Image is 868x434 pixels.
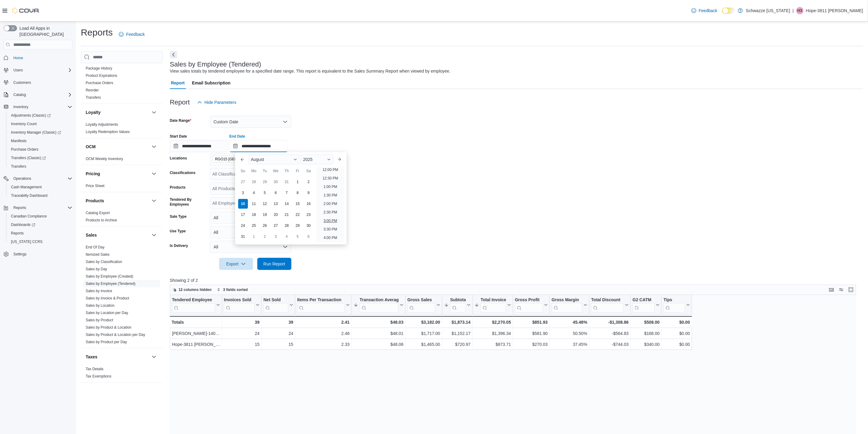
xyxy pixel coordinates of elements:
a: Adjustments (Classic) [9,112,53,119]
a: Loyalty Redemption Values [86,130,130,134]
div: day-22 [293,210,303,220]
h3: Sales by Employee (Tendered) [170,61,261,68]
a: Sales by Employee (Tendered) [86,282,136,286]
a: Itemized Sales [86,252,110,257]
span: 3 fields sorted [223,287,248,292]
button: Customers [1,78,75,87]
span: Loyalty Adjustments [86,122,118,127]
button: Previous Month [238,155,247,164]
span: Inventory [11,103,72,111]
div: day-23 [304,210,314,220]
span: Dashboards [11,222,35,227]
span: Purchase Orders [11,147,39,152]
button: All [210,226,291,238]
button: Transaction Average [354,297,403,313]
span: Users [11,67,72,74]
a: Loyalty Adjustments [86,122,118,127]
div: day-25 [249,221,259,231]
label: Classifications [170,170,196,175]
h3: Report [170,99,190,106]
span: Canadian Compliance [11,214,47,219]
span: Traceabilty Dashboard [9,192,72,199]
div: G2 CATM [633,297,655,303]
button: OCM [86,144,149,150]
li: 12:30 PM [320,175,341,182]
div: Gross Margin [552,297,582,303]
button: Operations [1,174,75,183]
div: day-5 [293,232,303,241]
li: 1:00 PM [321,183,340,190]
span: Manifests [11,138,26,143]
span: RGO15 [GEOGRAPHIC_DATA] [215,156,262,162]
div: day-28 [282,221,292,231]
span: Hide Parameters [204,99,236,105]
button: Net Sold [263,297,293,313]
a: Traceabilty Dashboard [9,192,50,199]
div: day-30 [304,221,314,231]
button: Enter fullscreen [847,286,855,293]
div: August, 2025 [238,176,314,242]
div: View sales totals by tendered employee for a specified date range. This report is equivalent to t... [170,68,451,74]
div: Subtotal [450,297,466,303]
div: day-3 [271,232,281,241]
li: 1:30 PM [321,192,340,199]
div: Tips [664,297,685,313]
div: day-19 [260,210,270,220]
label: Is Delivery [170,243,188,248]
a: Sales by Classification [86,260,122,264]
li: 2:00 PM [321,200,340,207]
span: Cash Management [11,185,42,190]
button: Next [170,51,177,58]
span: Email Subscription [192,77,231,89]
div: Su [238,166,248,176]
a: Tax Details [86,367,104,371]
span: Dashboards [9,221,72,228]
a: Home [11,54,26,62]
div: Items Per Transaction [297,297,345,303]
button: Gross Margin [552,297,587,313]
div: day-15 [293,199,303,209]
div: day-21 [282,210,292,220]
div: day-20 [271,210,281,220]
label: Products [170,185,186,190]
div: day-13 [271,199,281,209]
a: Sales by Invoice [86,289,112,293]
a: Purchase Orders [86,81,113,85]
button: Export [219,258,253,270]
a: OCM Weekly Inventory [86,157,123,161]
button: Total Discount [591,297,629,313]
button: Manifests [6,137,75,145]
span: Home [13,56,23,60]
span: Transfers [86,95,101,100]
a: Sales by Product per Day [86,340,127,344]
span: Feedback [126,31,145,37]
a: Sales by Product & Location [86,325,132,330]
span: Customers [13,80,31,85]
span: Dark Mode [722,14,722,14]
span: Adjustments (Classic) [11,113,51,118]
span: Manifests [9,137,72,145]
a: Reorder [86,88,99,92]
a: Inventory Manager (Classic) [6,128,75,137]
span: Catalog [11,91,72,98]
button: Run Report [257,258,291,270]
button: Settings [1,250,75,258]
div: day-30 [271,177,281,187]
label: Tendered By Employees [170,197,208,207]
div: day-4 [282,232,292,241]
a: Package History [86,66,112,70]
button: Custom Date [210,116,291,128]
div: day-27 [238,177,248,187]
span: August [251,157,264,162]
span: Operations [11,175,72,182]
button: Sales [150,231,158,239]
div: Tendered Employee [172,297,215,313]
button: Canadian Compliance [6,212,75,220]
div: Loyalty [81,121,163,138]
h3: Loyalty [86,109,101,115]
span: Transfers (Classic) [9,154,72,162]
a: Feedback [116,28,147,40]
span: Inventory Count [9,120,72,128]
div: Transaction Average [360,297,399,303]
a: Products to Archive [86,218,117,222]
